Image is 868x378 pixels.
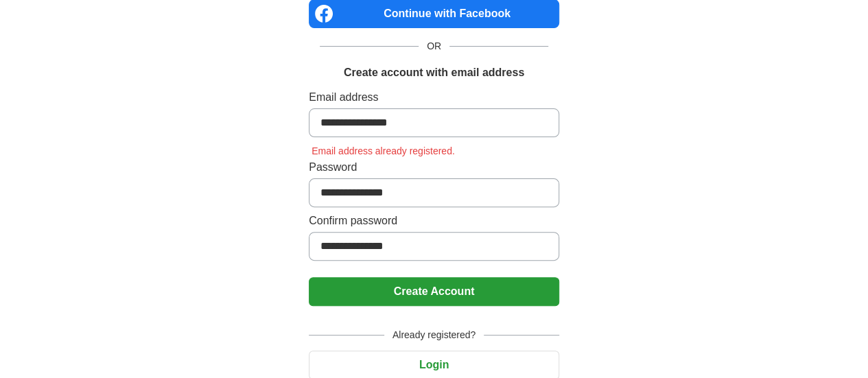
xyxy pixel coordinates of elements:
[309,159,559,176] label: Password
[309,277,559,306] button: Create Account
[309,213,559,229] label: Confirm password
[309,145,458,156] span: Email address already registered.
[309,89,559,106] label: Email address
[384,328,484,342] span: Already registered?
[309,359,559,370] a: Login
[344,64,524,81] h1: Create account with email address
[419,39,449,54] span: OR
